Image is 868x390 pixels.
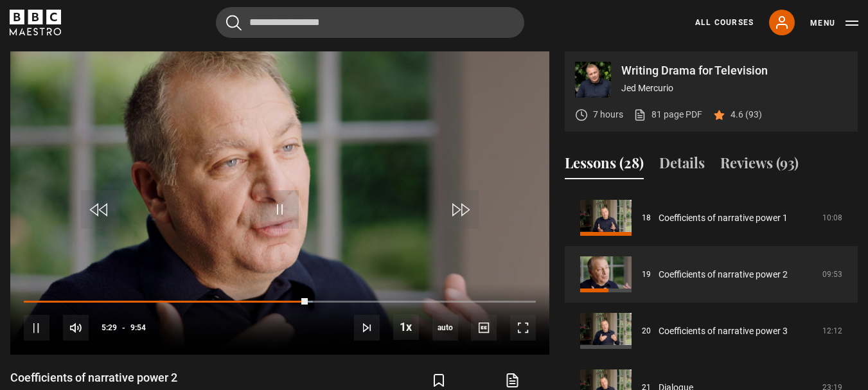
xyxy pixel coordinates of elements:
[565,152,644,179] button: Lessons (28)
[122,323,125,332] span: -
[10,51,549,355] video-js: Video Player
[659,211,788,225] a: Coefficients of narrative power 1
[633,108,702,121] a: 81 page PDF
[621,82,847,95] p: Jed Mercurio
[510,315,536,341] button: Fullscreen
[810,17,858,30] button: Toggle navigation
[432,315,458,341] span: auto
[593,108,623,121] p: 7 hours
[24,315,49,341] button: Pause
[621,65,847,76] p: Writing Drama for Television
[354,315,380,341] button: Next Lesson
[226,15,242,31] button: Submit the search query
[102,316,117,339] span: 5:29
[432,315,458,341] div: Current quality: 360p
[216,7,524,38] input: Search
[63,315,89,341] button: Mute
[659,152,705,179] button: Details
[731,108,762,121] p: 4.6 (93)
[471,315,497,341] button: Captions
[659,324,788,338] a: Coefficients of narrative power 3
[10,370,177,386] h1: Coefficients of narrative power 2
[24,301,536,303] div: Progress Bar
[10,10,61,35] svg: BBC Maestro
[720,152,799,179] button: Reviews (93)
[393,314,419,340] button: Playback Rate
[659,268,788,281] a: Coefficients of narrative power 2
[130,316,146,339] span: 9:54
[695,17,754,28] a: All Courses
